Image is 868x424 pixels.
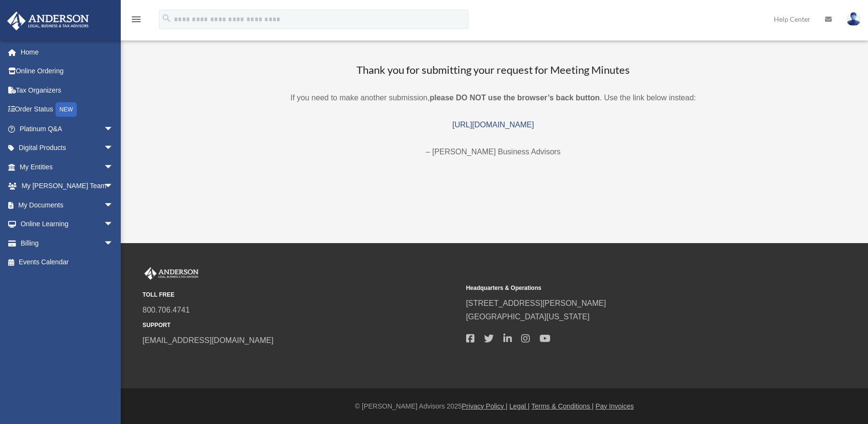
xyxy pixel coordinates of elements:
[453,121,534,129] a: [URL][DOMAIN_NAME]
[846,12,861,26] img: User Pic
[142,336,273,344] a: [EMAIL_ADDRESS][DOMAIN_NAME]
[7,157,128,177] a: My Entitiesarrow_drop_down
[142,320,459,330] small: SUPPORT
[7,177,128,196] a: My [PERSON_NAME] Teamarrow_drop_down
[466,313,590,321] a: [GEOGRAPHIC_DATA][US_STATE]
[142,306,190,314] a: 800.706.4741
[104,195,123,215] span: arrow_drop_down
[130,17,142,25] a: menu
[104,215,123,234] span: arrow_drop_down
[130,14,142,25] i: menu
[462,402,508,410] a: Privacy Policy |
[132,63,854,78] h3: Thank you for submitting your request for Meeting Minutes
[7,62,128,81] a: Online Ordering
[466,283,783,293] small: Headquarters & Operations
[7,215,128,234] a: Online Learningarrow_drop_down
[466,299,606,307] a: [STREET_ADDRESS][PERSON_NAME]
[104,177,123,196] span: arrow_drop_down
[7,253,128,272] a: Events Calendar
[7,42,128,62] a: Home
[4,12,92,30] img: Anderson Advisors Platinum Portal
[104,157,123,177] span: arrow_drop_down
[104,233,123,253] span: arrow_drop_down
[161,13,172,24] i: search
[104,119,123,139] span: arrow_drop_down
[7,138,128,158] a: Digital Productsarrow_drop_down
[56,102,77,117] div: NEW
[429,94,599,102] b: please DO NOT use the browser’s back button
[132,91,854,105] p: If you need to make another submission, . Use the link below instead:
[142,267,200,280] img: Anderson Advisors Platinum Portal
[596,402,634,410] a: Pay Invoices
[7,100,128,120] a: Order StatusNEW
[121,400,868,412] div: © [PERSON_NAME] Advisors 2025
[510,402,530,410] a: Legal |
[7,81,128,100] a: Tax Organizers
[104,138,123,158] span: arrow_drop_down
[7,195,128,215] a: My Documentsarrow_drop_down
[7,233,128,253] a: Billingarrow_drop_down
[531,402,594,410] a: Terms & Conditions |
[7,119,128,138] a: Platinum Q&Aarrow_drop_down
[132,145,854,159] p: – [PERSON_NAME] Business Advisors
[142,290,459,300] small: TOLL FREE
